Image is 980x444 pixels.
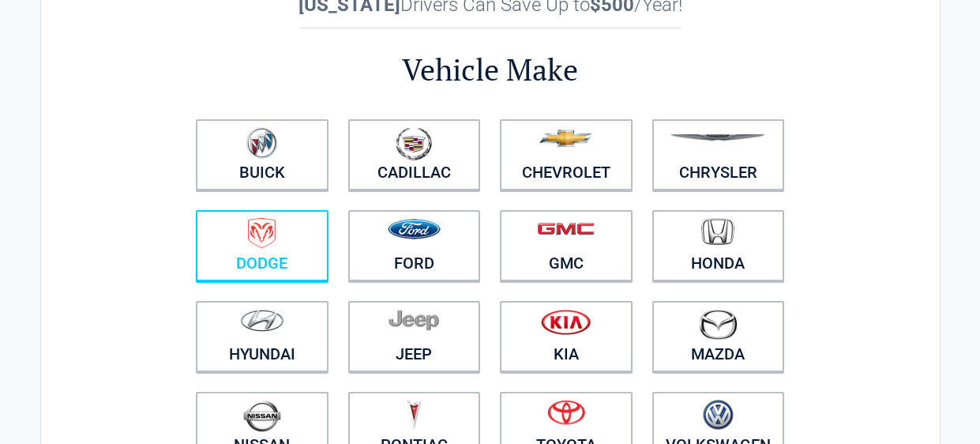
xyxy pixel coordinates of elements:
a: Honda [652,210,785,281]
img: cadillac [396,127,432,160]
img: dodge [248,218,276,249]
a: Buick [196,119,329,190]
a: Chrysler [652,119,785,190]
img: chevrolet [539,130,592,147]
a: Ford [348,210,481,281]
h2: Vehicle Make [186,50,794,90]
a: Mazda [652,301,785,372]
img: hyundai [240,309,284,332]
img: chrysler [670,134,766,141]
img: gmc [537,222,595,235]
img: buick [246,127,277,159]
img: volkswagen [703,400,734,431]
img: toyota [547,400,585,425]
img: nissan [243,400,281,432]
img: jeep [389,309,439,331]
a: Hyundai [196,301,329,372]
a: Jeep [348,301,481,372]
a: Dodge [196,210,329,281]
a: Cadillac [348,119,481,190]
a: Chevrolet [500,119,633,190]
img: kia [541,309,591,335]
a: GMC [500,210,633,281]
a: Kia [500,301,633,372]
img: ford [388,219,441,239]
img: honda [701,218,734,246]
img: pontiac [406,400,422,430]
img: mazda [698,309,738,340]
